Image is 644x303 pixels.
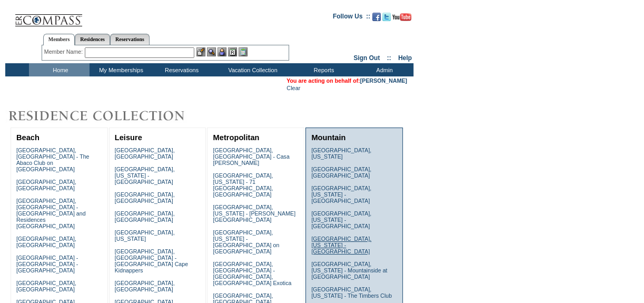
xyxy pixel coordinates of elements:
[43,34,75,45] a: Members
[115,210,175,223] a: [GEOGRAPHIC_DATA], [GEOGRAPHIC_DATA]
[16,133,39,142] a: Beach
[228,47,237,56] img: Reservations
[311,166,371,179] a: [GEOGRAPHIC_DATA], [GEOGRAPHIC_DATA]
[110,34,150,45] a: Reservations
[311,286,392,299] a: [GEOGRAPHIC_DATA], [US_STATE] - The Timbers Club
[16,147,90,172] a: [GEOGRAPHIC_DATA], [GEOGRAPHIC_DATA] - The Abaco Club on [GEOGRAPHIC_DATA]
[14,5,83,27] img: Compass Home
[387,54,391,62] span: ::
[286,85,300,91] a: Clear
[44,47,85,56] div: Member Name:
[115,248,188,273] a: [GEOGRAPHIC_DATA], [GEOGRAPHIC_DATA] - [GEOGRAPHIC_DATA] Cape Kidnappers
[333,12,370,24] td: Follow Us ::
[115,280,175,292] a: [GEOGRAPHIC_DATA], [GEOGRAPHIC_DATA]
[311,147,371,160] a: [GEOGRAPHIC_DATA], [US_STATE]
[311,210,371,229] a: [GEOGRAPHIC_DATA], [US_STATE] - [GEOGRAPHIC_DATA]
[286,77,407,84] span: You are acting on behalf of:
[372,16,381,22] a: Become our fan on Facebook
[90,63,150,76] td: My Memberships
[311,236,371,255] a: [GEOGRAPHIC_DATA], [US_STATE] - [GEOGRAPHIC_DATA]
[360,77,407,84] a: [PERSON_NAME]
[392,13,411,21] img: Subscribe to our YouTube Channel
[353,63,413,76] td: Admin
[207,47,216,56] img: View
[115,229,175,242] a: [GEOGRAPHIC_DATA], [US_STATE]
[353,54,380,62] a: Sign Out
[217,47,226,56] img: Impersonate
[5,105,211,126] img: Destinations by Exclusive Resorts
[75,34,110,45] a: Residences
[115,133,142,142] a: Leisure
[16,236,76,248] a: [GEOGRAPHIC_DATA], [GEOGRAPHIC_DATA]
[115,147,175,160] a: [GEOGRAPHIC_DATA], [GEOGRAPHIC_DATA]
[16,179,76,191] a: [GEOGRAPHIC_DATA], [GEOGRAPHIC_DATA]
[292,63,353,76] td: Reports
[16,198,86,229] a: [GEOGRAPHIC_DATA], [GEOGRAPHIC_DATA] - [GEOGRAPHIC_DATA] and Residences [GEOGRAPHIC_DATA]
[29,63,90,76] td: Home
[16,280,76,292] a: [GEOGRAPHIC_DATA], [GEOGRAPHIC_DATA]
[382,16,391,22] a: Follow us on Twitter
[16,255,78,273] a: [GEOGRAPHIC_DATA] - [GEOGRAPHIC_DATA] - [GEOGRAPHIC_DATA]
[5,16,14,16] img: i.gif
[115,191,175,204] a: [GEOGRAPHIC_DATA], [GEOGRAPHIC_DATA]
[150,63,211,76] td: Reservations
[239,47,247,56] img: b_calculator.gif
[311,133,345,142] a: Mountain
[392,16,411,22] a: Subscribe to our YouTube Channel
[213,229,279,255] a: [GEOGRAPHIC_DATA], [US_STATE] - [GEOGRAPHIC_DATA] on [GEOGRAPHIC_DATA]
[213,133,259,142] a: Metropolitan
[196,47,205,56] img: b_edit.gif
[372,13,381,21] img: Become our fan on Facebook
[115,166,175,185] a: [GEOGRAPHIC_DATA], [US_STATE] - [GEOGRAPHIC_DATA]
[382,13,391,21] img: Follow us on Twitter
[311,185,371,204] a: [GEOGRAPHIC_DATA], [US_STATE] - [GEOGRAPHIC_DATA]
[311,261,387,280] a: [GEOGRAPHIC_DATA], [US_STATE] - Mountainside at [GEOGRAPHIC_DATA]
[211,63,292,76] td: Vacation Collection
[213,261,291,286] a: [GEOGRAPHIC_DATA], [GEOGRAPHIC_DATA] - [GEOGRAPHIC_DATA], [GEOGRAPHIC_DATA] Exotica
[398,54,412,62] a: Help
[213,204,295,223] a: [GEOGRAPHIC_DATA], [US_STATE] - [PERSON_NAME][GEOGRAPHIC_DATA]
[213,172,273,198] a: [GEOGRAPHIC_DATA], [US_STATE] - 71 [GEOGRAPHIC_DATA], [GEOGRAPHIC_DATA]
[213,147,289,166] a: [GEOGRAPHIC_DATA], [GEOGRAPHIC_DATA] - Casa [PERSON_NAME]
